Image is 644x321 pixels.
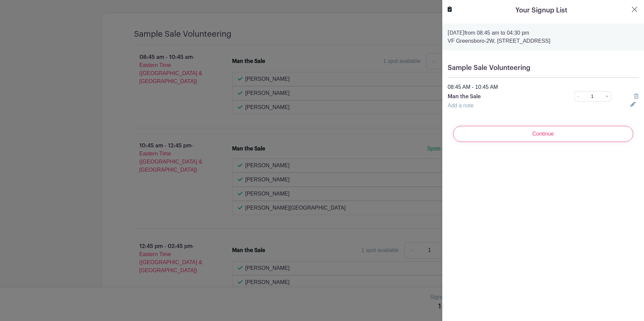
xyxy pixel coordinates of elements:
[448,29,639,37] p: from 08:45 am to 04:30 pm
[631,5,639,13] button: Close
[444,83,643,91] div: 08:45 AM - 10:45 AM
[448,37,639,45] p: VF Greensboro-2W, [STREET_ADDRESS]
[603,91,611,102] a: +
[448,30,464,36] strong: [DATE]
[448,93,556,101] p: Man the Sale
[453,126,633,142] input: Continue
[448,64,639,72] h5: Sample Sale Volunteering
[574,91,582,102] a: -
[515,5,567,15] h5: Your Signup List
[448,103,474,108] a: Add a note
